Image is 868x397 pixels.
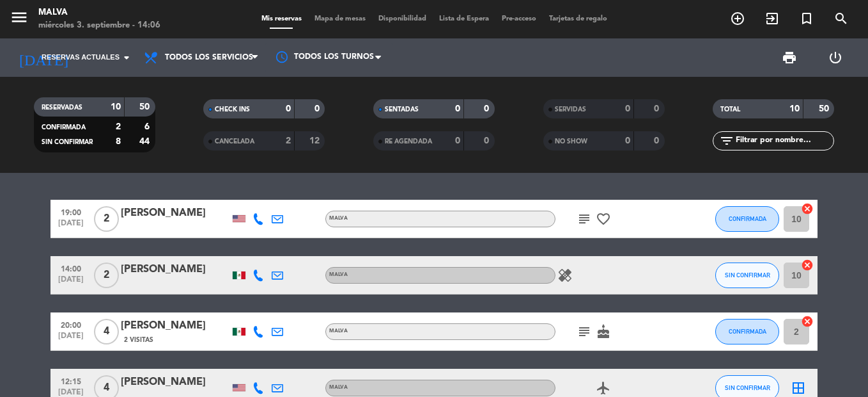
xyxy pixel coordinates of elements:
[38,19,160,32] div: miércoles 3. septiembre - 14:06
[789,104,800,113] strong: 10
[10,8,29,27] i: menu
[654,104,662,113] strong: 0
[824,8,858,29] span: BUSCAR
[329,272,348,277] span: MALVA
[385,106,419,113] span: SENTADAS
[729,328,766,335] span: CONFIRMADA
[715,206,779,232] button: CONFIRMADA
[144,122,152,131] strong: 6
[729,215,766,222] span: CONFIRMADA
[495,15,543,22] span: Pre-acceso
[55,275,87,290] span: [DATE]
[55,373,87,388] span: 12:15
[329,385,348,390] span: MALVA
[116,137,121,146] strong: 8
[801,202,814,215] i: cancel
[165,53,253,62] span: Todos los servicios
[309,136,322,145] strong: 12
[577,324,592,339] i: subject
[791,380,806,396] i: border_all
[119,50,134,65] i: arrow_drop_down
[715,319,779,344] button: CONFIRMADA
[812,38,858,77] div: LOG OUT
[42,139,93,145] span: SIN CONFIRMAR
[329,216,348,221] span: MALVA
[799,11,814,26] i: turned_in_not
[94,206,119,232] span: 2
[715,263,779,288] button: SIN CONFIRMAR
[55,332,87,346] span: [DATE]
[38,6,160,19] div: Malva
[286,136,291,145] strong: 2
[433,15,495,22] span: Lista de Espera
[55,317,87,332] span: 20:00
[215,106,250,113] span: CHECK INS
[720,106,740,113] span: TOTAL
[329,328,348,334] span: MALVA
[55,261,87,275] span: 14:00
[314,104,322,113] strong: 0
[543,15,614,22] span: Tarjetas de regalo
[801,315,814,328] i: cancel
[484,104,492,113] strong: 0
[255,15,308,22] span: Mis reservas
[555,106,586,113] span: SERVIDAS
[55,219,87,234] span: [DATE]
[484,136,492,145] strong: 0
[801,259,814,271] i: cancel
[385,138,432,145] span: RE AGENDADA
[764,11,780,26] i: exit_to_app
[10,44,77,72] i: [DATE]
[782,50,797,65] span: print
[94,263,119,288] span: 2
[819,104,832,113] strong: 50
[596,324,611,339] i: cake
[455,104,460,113] strong: 0
[720,8,755,29] span: RESERVAR MESA
[789,8,824,29] span: Reserva especial
[42,104,82,111] span: RESERVADAS
[555,138,587,145] span: NO SHOW
[10,8,29,31] button: menu
[121,205,229,222] div: [PERSON_NAME]
[124,335,153,345] span: 2 Visitas
[625,136,630,145] strong: 0
[833,11,849,26] i: search
[215,138,254,145] span: CANCELADA
[755,8,789,29] span: WALK IN
[139,102,152,111] strong: 50
[42,124,86,131] span: CONFIRMADA
[654,136,662,145] strong: 0
[116,122,121,131] strong: 2
[625,104,630,113] strong: 0
[725,384,770,391] span: SIN CONFIRMAR
[139,137,152,146] strong: 44
[372,15,433,22] span: Disponibilidad
[121,318,229,334] div: [PERSON_NAME]
[734,134,833,148] input: Filtrar por nombre...
[596,380,611,396] i: airplanemode_active
[730,11,745,26] i: add_circle_outline
[725,271,770,279] span: SIN CONFIRMAR
[55,204,87,219] span: 19:00
[121,261,229,278] div: [PERSON_NAME]
[111,102,121,111] strong: 10
[121,374,229,391] div: [PERSON_NAME]
[94,319,119,344] span: 4
[828,50,843,65] i: power_settings_new
[557,268,573,283] i: healing
[308,15,372,22] span: Mapa de mesas
[596,211,611,227] i: favorite_border
[577,211,592,227] i: subject
[42,52,120,63] span: Reservas actuales
[719,133,734,149] i: filter_list
[455,136,460,145] strong: 0
[286,104,291,113] strong: 0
